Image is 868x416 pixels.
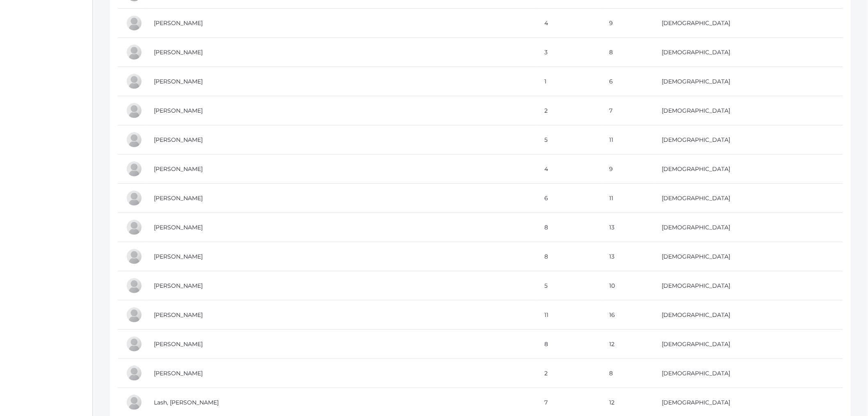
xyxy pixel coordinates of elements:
td: 8 [601,38,653,67]
div: Breya Kay [126,277,142,294]
td: [DEMOGRAPHIC_DATA] [653,359,843,388]
td: 8 [536,330,601,359]
td: [DEMOGRAPHIC_DATA] [653,271,843,300]
td: 13 [601,242,653,271]
td: [DEMOGRAPHIC_DATA] [653,242,843,271]
td: 11 [536,300,601,330]
td: 10 [601,271,653,300]
td: 8 [601,359,653,388]
div: Ethan Hislope [126,73,142,90]
td: 9 [601,155,653,184]
td: [PERSON_NAME] [146,271,536,300]
td: [PERSON_NAME] [146,213,536,242]
div: Reece Jarvis [126,219,142,236]
td: 3 [536,38,601,67]
td: 7 [601,96,653,125]
div: Ainsley James [126,161,142,177]
td: [DEMOGRAPHIC_DATA] [653,96,843,125]
td: [PERSON_NAME] [146,67,536,96]
td: [DEMOGRAPHIC_DATA] [653,155,843,184]
div: Ava Johnson [126,248,142,265]
td: 8 [536,213,601,242]
td: [DEMOGRAPHIC_DATA] [653,125,843,155]
div: Kirsten Kay [126,307,142,323]
td: [DEMOGRAPHIC_DATA] [653,330,843,359]
td: [DEMOGRAPHIC_DATA] [653,67,843,96]
td: 12 [601,330,653,359]
td: 11 [601,184,653,213]
td: 16 [601,300,653,330]
td: 11 [601,125,653,155]
td: 5 [536,271,601,300]
div: Henry Hudson [126,132,142,148]
td: [PERSON_NAME] [146,359,536,388]
td: [PERSON_NAME] [146,330,536,359]
td: 2 [536,96,601,125]
td: [PERSON_NAME] [146,184,536,213]
td: [PERSON_NAME] [146,9,536,38]
td: [PERSON_NAME] [146,96,536,125]
td: 9 [601,9,653,38]
td: [PERSON_NAME] [146,242,536,271]
td: 4 [536,9,601,38]
div: John Tyler Lash [126,394,142,411]
td: [DEMOGRAPHIC_DATA] [653,184,843,213]
td: 1 [536,67,601,96]
td: [DEMOGRAPHIC_DATA] [653,213,843,242]
div: Elsie Hislope [126,44,142,60]
div: Evelyn James [126,190,142,206]
td: 2 [536,359,601,388]
td: [DEMOGRAPHIC_DATA] [653,9,843,38]
td: [PERSON_NAME] [146,155,536,184]
div: Evan Hudson [126,102,142,119]
td: 6 [601,67,653,96]
td: [PERSON_NAME] [146,300,536,330]
td: [DEMOGRAPHIC_DATA] [653,38,843,67]
td: [DEMOGRAPHIC_DATA] [653,300,843,330]
div: Kylie Kay [126,336,142,352]
div: Ella Lash [126,365,142,381]
td: 13 [601,213,653,242]
td: [PERSON_NAME] [146,38,536,67]
td: [PERSON_NAME] [146,125,536,155]
td: 5 [536,125,601,155]
td: 8 [536,242,601,271]
div: Stella Hathorn [126,15,142,31]
td: 6 [536,184,601,213]
td: 4 [536,155,601,184]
